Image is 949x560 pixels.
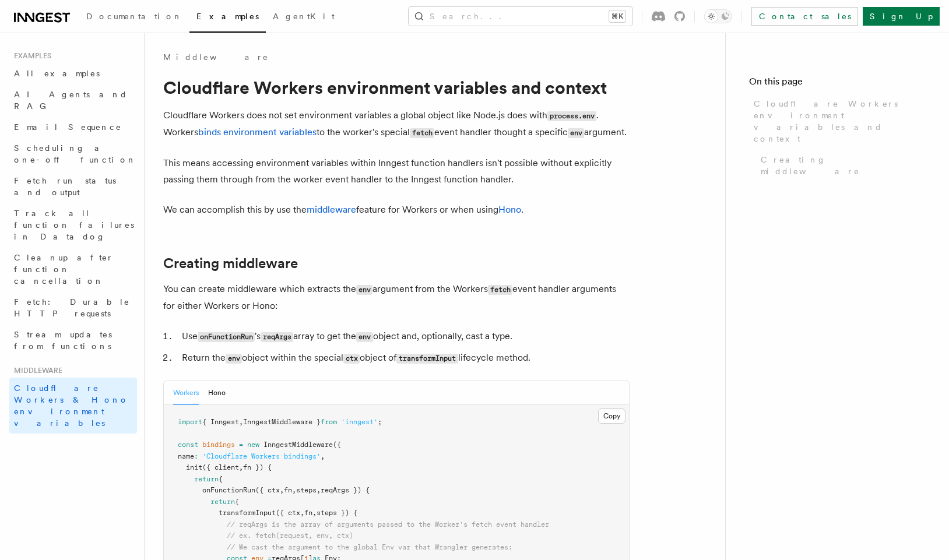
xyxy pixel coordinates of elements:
[14,297,130,318] span: Fetch: Durable HTTP requests
[86,12,182,21] span: Documentation
[9,170,137,203] a: Fetch run status and output
[9,203,137,247] a: Track all function failures in Datadog
[9,247,137,291] a: Cleanup after function cancellation
[178,328,630,345] li: Use 's array to get the object and, optionally, cast a type.
[79,3,189,31] a: Documentation
[243,418,321,426] span: InngestMiddleware }
[14,330,112,351] span: Stream updates from functions
[239,463,243,471] span: ,
[343,354,360,364] code: ctx
[202,463,239,471] span: ({ client
[210,498,235,506] span: return
[14,253,114,286] span: Cleanup after function cancellation
[9,84,137,117] a: AI Agents and RAG
[227,520,549,529] span: // reqArgs is the array of arguments passed to the Worker's fetch event handler
[178,441,198,449] span: const
[378,418,382,426] span: ;
[194,452,198,460] span: :
[307,204,356,215] a: middleware
[163,202,630,218] p: We can accomplish this by use the feature for Workers or when using .
[178,350,630,367] li: Return the object within the special object of lifecycle method.
[276,509,300,517] span: ({ ctx
[9,138,137,170] a: Scheduling a one-off function
[226,354,242,364] code: env
[751,7,858,26] a: Contact sales
[247,441,259,449] span: new
[863,7,940,26] a: Sign Up
[202,441,235,449] span: bindings
[198,332,255,342] code: onFunctionRun
[261,332,293,342] code: reqArgs
[235,498,239,506] span: {
[498,204,521,215] a: Hono
[163,281,630,314] p: You can create middleware which extracts the argument from the Workers event handler arguments fo...
[194,475,219,483] span: return
[598,408,625,424] button: Copy
[9,51,51,61] span: Examples
[749,75,926,93] h4: On this page
[312,509,317,517] span: ,
[196,12,259,21] span: Examples
[756,149,926,182] a: Creating middleware
[178,418,202,426] span: import
[239,418,243,426] span: ,
[292,486,296,494] span: ,
[227,543,512,551] span: // We cast the argument to the global Env var that Wrangler generates:
[219,475,223,483] span: {
[227,531,353,540] span: // ex. fetch(request, env, ctx)
[14,143,136,164] span: Scheduling a one-off function
[296,486,317,494] span: steps
[202,452,321,460] span: 'Cloudflare Workers bindings'
[341,418,378,426] span: 'inngest'
[317,509,357,517] span: steps }) {
[163,255,298,272] a: Creating middleware
[284,486,292,494] span: fn
[14,122,122,132] span: Email Sequence
[396,354,458,364] code: transformInput
[356,332,372,342] code: env
[14,176,116,197] span: Fetch run status and output
[9,324,137,357] a: Stream updates from functions
[356,285,372,295] code: env
[263,441,333,449] span: InngestMiddleware
[321,486,370,494] span: reqArgs }) {
[9,63,137,84] a: All examples
[163,51,269,63] a: Middleware
[317,486,321,494] span: ,
[547,111,596,121] code: process.env
[9,117,137,138] a: Email Sequence
[186,463,202,471] span: init
[208,381,226,405] button: Hono
[609,10,625,22] kbd: ⌘K
[178,452,194,460] span: name
[273,12,335,21] span: AgentKit
[321,418,337,426] span: from
[410,128,434,138] code: fetch
[488,285,512,295] code: fetch
[243,463,272,471] span: fn }) {
[280,486,284,494] span: ,
[163,77,630,98] h1: Cloudflare Workers environment variables and context
[300,509,304,517] span: ,
[9,366,62,375] span: Middleware
[704,9,732,23] button: Toggle dark mode
[568,128,584,138] code: env
[163,155,630,188] p: This means accessing environment variables within Inngest function handlers isn't possible withou...
[219,509,276,517] span: transformInput
[202,418,239,426] span: { Inngest
[9,291,137,324] a: Fetch: Durable HTTP requests
[266,3,342,31] a: AgentKit
[14,69,100,78] span: All examples
[9,378,137,434] a: Cloudflare Workers & Hono environment variables
[198,126,317,138] a: binds environment variables
[754,98,926,145] span: Cloudflare Workers environment variables and context
[14,383,129,428] span: Cloudflare Workers & Hono environment variables
[321,452,325,460] span: ,
[761,154,926,177] span: Creating middleware
[189,3,266,33] a: Examples
[173,381,199,405] button: Workers
[239,441,243,449] span: =
[14,209,134,241] span: Track all function failures in Datadog
[749,93,926,149] a: Cloudflare Workers environment variables and context
[409,7,632,26] button: Search...⌘K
